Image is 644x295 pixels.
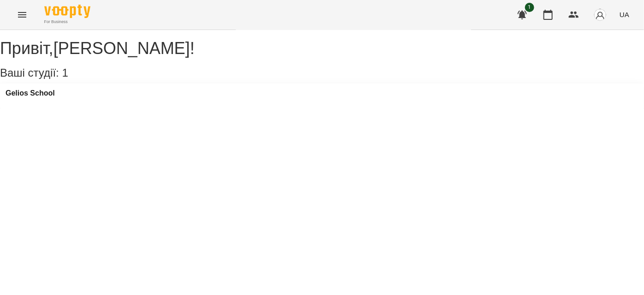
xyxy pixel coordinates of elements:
button: UA [616,6,633,23]
button: Menu [11,4,33,26]
span: 1 [62,66,68,79]
img: avatar_s.png [594,8,607,21]
span: 1 [525,3,534,12]
span: For Business [44,19,90,25]
span: UA [620,10,629,19]
a: Gelios School [6,89,55,97]
img: Voopty Logo [44,5,90,18]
